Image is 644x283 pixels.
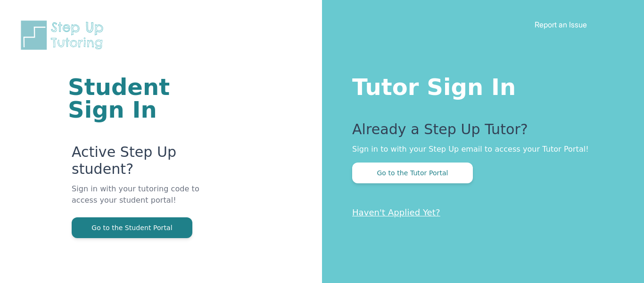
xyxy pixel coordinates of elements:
[352,163,473,183] button: Go to the Tutor Portal
[352,144,606,155] p: Sign in to with your Step Up email to access your Tutor Portal!
[72,183,209,217] p: Sign in with your tutoring code to access your student portal!
[72,144,209,183] p: Active Step Up student?
[352,207,440,217] a: Haven't Applied Yet?
[352,72,606,98] h1: Tutor Sign In
[68,76,209,121] h1: Student Sign In
[72,217,192,238] button: Go to the Student Portal
[352,121,606,144] p: Already a Step Up Tutor?
[352,168,473,177] a: Go to the Tutor Portal
[535,20,587,29] a: Report an Issue
[19,19,109,51] img: Step Up Tutoring horizontal logo
[72,223,192,232] a: Go to the Student Portal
